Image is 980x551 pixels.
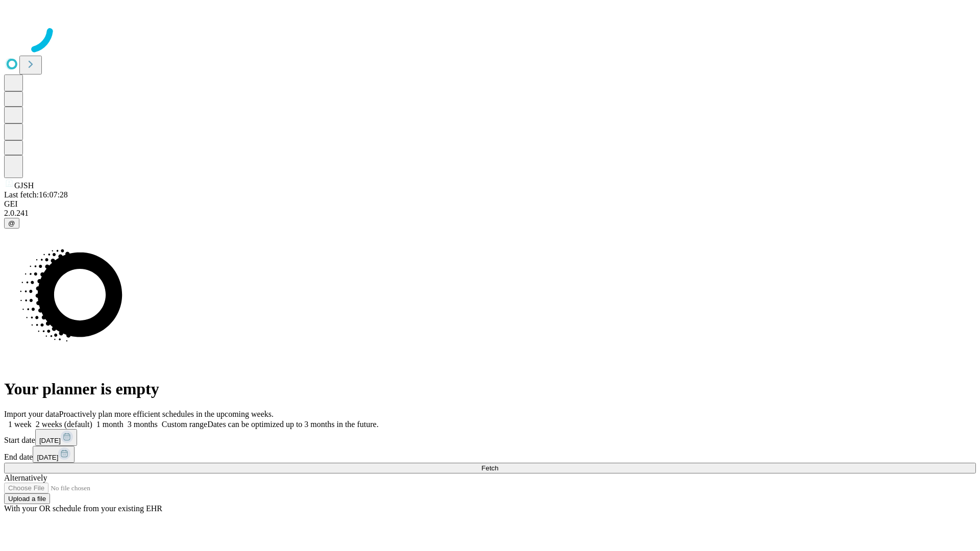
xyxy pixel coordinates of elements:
[96,420,124,429] span: 1 month
[4,410,59,418] span: Import your data
[4,473,47,482] span: Alternatively
[4,218,19,229] button: @
[207,420,378,429] span: Dates can be optimized up to 3 months in the future.
[39,437,61,444] span: [DATE]
[8,420,32,429] span: 1 week
[481,464,498,472] span: Fetch
[35,429,77,446] button: [DATE]
[4,199,976,209] div: GEI
[33,446,75,463] button: [DATE]
[128,420,158,429] span: 3 months
[4,493,50,504] button: Upload a file
[4,380,976,398] h1: Your planner is empty
[14,181,34,190] span: GJSH
[37,454,58,461] span: [DATE]
[162,420,207,429] span: Custom range
[4,429,976,446] div: Start date
[59,410,274,418] span: Proactively plan more efficient schedules in the upcoming weeks.
[4,209,976,218] div: 2.0.241
[4,446,976,463] div: End date
[4,190,68,199] span: Last fetch: 16:07:28
[8,219,15,227] span: @
[4,504,162,513] span: With your OR schedule from your existing EHR
[4,463,976,473] button: Fetch
[36,420,92,429] span: 2 weeks (default)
